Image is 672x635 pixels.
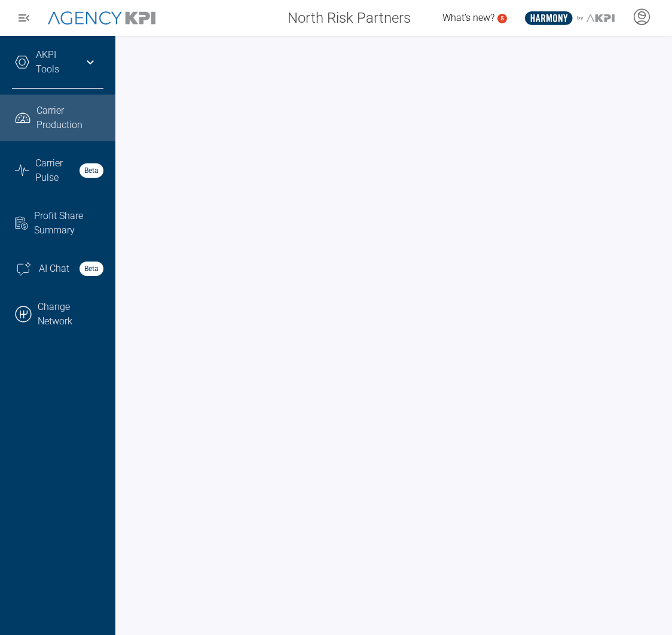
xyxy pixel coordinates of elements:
a: 5 [497,14,507,23]
span: Profit Share Summary [34,209,103,238]
span: AI Chat [39,262,69,276]
strong: Beta [80,163,103,178]
a: AKPI Tools [36,48,74,77]
img: AgencyKPI [48,11,155,25]
span: Carrier Production [36,104,103,132]
text: 5 [500,15,504,22]
span: Carrier Pulse [35,156,72,185]
strong: Beta [80,262,103,276]
span: What's new? [442,12,494,23]
span: North Risk Partners [288,7,411,29]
